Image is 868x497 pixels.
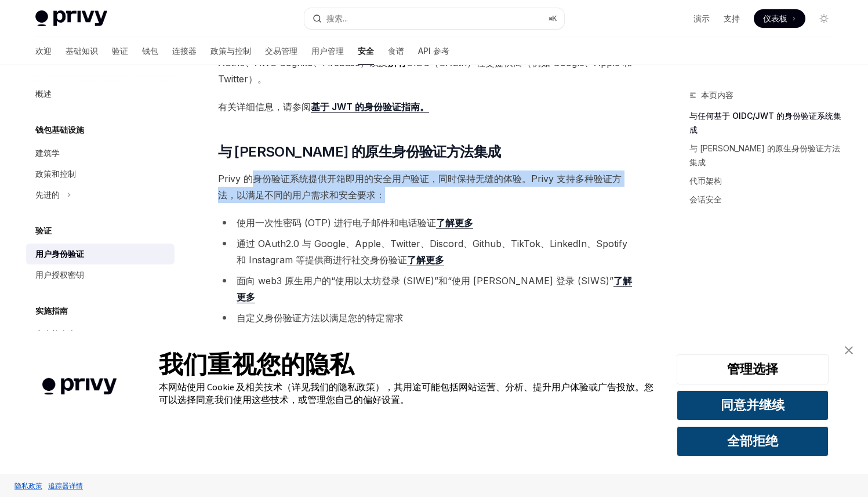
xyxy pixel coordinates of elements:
a: 验证 [112,37,128,65]
font: 钱包基础设施 [35,125,84,135]
font: 安全 [358,46,374,56]
button: 搜索...⌘K [304,8,564,29]
a: 了解更多 [237,275,632,303]
font: 本页内容 [701,90,733,100]
a: 基础知识 [66,37,98,65]
font: 我们重视您的隐私 [159,349,354,379]
font: 支持 [724,13,740,23]
a: 会话安全 [689,190,842,209]
font: 本网站使用 Cookie 及相关技术（详见我们的隐私政策），其用途可能包括网站运营、分析、提升用户体验或广告投放。您可以选择同意我们使用这些技术，或管理您自己的偏好设置。 [159,381,653,405]
a: 欢迎 [35,37,52,65]
a: 了解更多 [407,254,444,266]
a: 交易管理 [265,37,297,65]
font: 全部拒绝 [727,433,778,449]
font: 搜索... [326,13,348,23]
font: Privy 的身份验证系统提供开箱即用的安全用户验证，同时保持无缝的体验。Privy 支持多种验证方法，以满足不同的用户需求和安全要求： [218,173,622,201]
font: 通过 OAuth2.0 与 Google、Apple、Twitter、Discord、Github、TikTok、LinkedIn、Spotify 和 Instagram 等提供商进行社交身份验证 [237,238,627,266]
font: 基础知识 [66,46,98,56]
font: 欢迎 [35,46,52,56]
a: 了解更多 [436,217,473,229]
font: 政策与控制 [210,46,251,56]
a: 与 [PERSON_NAME] 的原生身份验证方法集成 [689,139,842,172]
font: 验证 [112,46,128,56]
a: 关闭横幅 [837,339,860,362]
font: 仪表板 [763,13,787,23]
font: API 参考 [418,46,449,56]
a: 隐私政策 [12,476,45,496]
a: 与任何基于 OIDC/JWT 的身份验证系统集成 [689,107,842,139]
font: 了解更多 [237,275,632,303]
font: 有关详细信息， [218,101,283,113]
a: 演示 [693,13,710,24]
font: 安全检查表 [35,329,76,339]
img: 关闭横幅 [845,346,853,354]
font: 与任何基于 OIDC/JWT 的身份验证系统集成 [689,111,841,135]
font: 隐私政策 [14,481,42,490]
font: 自定义身份验证方法以满足您的特定需求 [237,312,404,324]
font: 与 [PERSON_NAME] 的原生身份验证方法集成 [689,143,840,167]
a: 用户授权密钥 [26,264,175,285]
font: 同意并继续 [721,397,785,413]
a: 食谱 [388,37,404,65]
font: 用户管理 [311,46,344,56]
font: 追踪器详情 [48,481,83,490]
img: 公司徽标 [17,361,141,412]
a: 用户管理 [311,37,344,65]
font: ⌘ [549,14,552,23]
a: 建筑学 [26,143,175,164]
a: 代币架构 [689,172,842,190]
font: 交易管理 [265,46,297,56]
img: 灯光标志 [35,10,107,27]
font: 实施指南 [35,306,68,315]
font: 先进的 [35,190,60,199]
font: 政策和控制 [35,169,76,179]
a: 用户身份验证 [26,244,175,264]
font: 请参阅 [283,101,311,113]
a: 概述 [26,84,175,104]
a: 安全检查表 [26,324,175,344]
a: API 参考 [418,37,449,65]
a: 政策与控制 [210,37,251,65]
font: 钱包 [142,46,158,56]
a: 政策和控制 [26,164,175,184]
font: 用户身份验证 [35,249,84,259]
button: 管理选择 [677,354,829,384]
font: 建筑学 [35,148,60,158]
font: 概述 [35,89,52,99]
a: 钱包 [142,37,158,65]
font: 演示 [693,13,710,23]
button: 切换暗模式 [815,9,833,28]
font: 管理选择 [727,361,778,377]
font: 代币架构 [689,176,722,186]
a: 基于 JWT 的身份验证指南。 [311,101,429,113]
font: 连接器 [172,46,197,56]
a: 仪表板 [754,9,805,28]
a: 安全 [358,37,374,65]
font: 会话安全 [689,194,722,204]
button: 全部拒绝 [677,426,829,456]
font: 面向 web3 原生用户的“使用以太坊登录 (SIWE)”和“使用 [PERSON_NAME] 登录 (SIWS)” [237,275,613,286]
a: 追踪器详情 [45,476,86,496]
font: 与 [PERSON_NAME] 的原生身份验证方法集成 [218,143,501,160]
font: K [552,14,557,23]
font: 食谱 [388,46,404,56]
font: 使用一次性密码 (OTP) 进行电子邮件和电话验证 [237,217,436,228]
font: 验证 [35,226,52,235]
a: 连接器 [172,37,197,65]
button: 同意并继续 [677,390,829,420]
a: 支持 [724,13,740,24]
font: 用户授权密钥 [35,270,84,280]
